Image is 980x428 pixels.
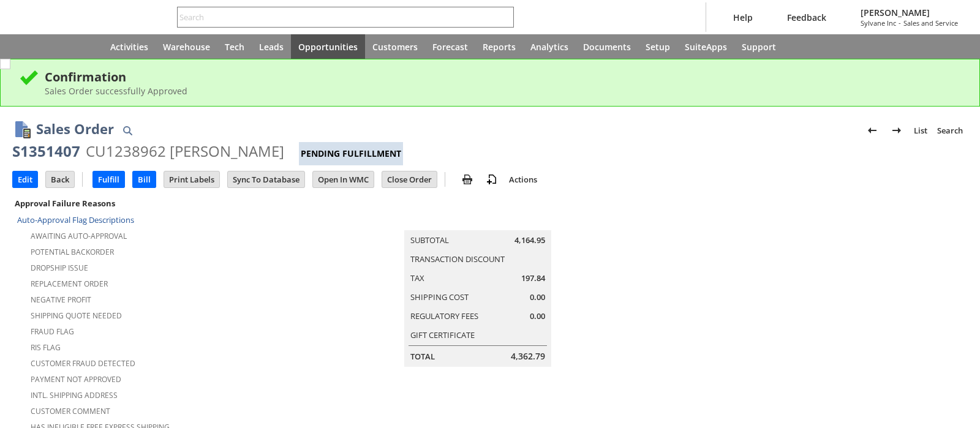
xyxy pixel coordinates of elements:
[31,390,118,400] a: Intl. Shipping Address
[110,41,148,53] span: Activities
[298,41,358,53] span: Opportunities
[787,12,826,23] span: Feedback
[12,195,323,211] div: Approval Failure Reasons
[44,34,73,59] div: Shortcuts
[22,39,37,54] svg: Recent Records
[103,34,156,59] a: Activities
[178,10,497,24] input: Search
[460,172,475,187] img: print.svg
[31,406,110,416] a: Customer Comment
[36,119,114,139] h1: Sales Order
[432,41,468,53] span: Forecast
[861,18,896,28] span: Sylvane Inc
[521,272,545,284] span: 197.84
[410,253,505,265] a: Transaction Discount
[410,272,424,283] a: Tax
[685,41,727,53] span: SuiteApps
[163,41,210,53] span: Warehouse
[31,342,61,353] a: RIS flag
[530,291,545,303] span: 0.00
[511,350,545,362] span: 4,362.79
[497,10,511,24] svg: Search
[677,34,734,59] a: SuiteApps
[404,211,551,230] caption: Summary
[31,247,114,257] a: Potential Backorder
[164,171,219,187] input: Print Labels
[861,7,958,18] span: [PERSON_NAME]
[313,171,374,187] input: Open In WMC
[734,34,783,59] a: Support
[31,310,122,321] a: Shipping Quote Needed
[291,34,365,59] a: Opportunities
[259,41,284,53] span: Leads
[899,18,901,28] span: -
[156,34,217,59] a: Warehouse
[31,295,91,305] a: Negative Profit
[932,121,968,140] a: Search
[12,141,80,161] div: S1351407
[382,171,437,187] input: Close Order
[410,235,449,246] a: Subtotal
[523,34,576,59] a: Analytics
[909,121,932,140] a: List
[865,123,880,138] img: Previous
[410,351,435,362] a: Total
[638,34,677,59] a: Setup
[81,39,96,54] svg: Home
[583,41,631,53] span: Documents
[13,171,37,187] input: Edit
[45,85,961,97] div: Sales Order successfully Approved
[410,310,478,321] a: Regulatory Fees
[31,374,121,385] a: Payment not approved
[514,235,545,246] span: 4,164.95
[45,69,961,85] div: Confirmation
[410,329,475,340] a: Gift Certificate
[372,41,418,53] span: Customers
[410,291,469,302] a: Shipping Cost
[133,171,156,187] input: Bill
[530,41,568,53] span: Analytics
[31,326,74,337] a: Fraud Flag
[73,34,103,59] a: Home
[483,41,516,53] span: Reports
[31,263,88,273] a: Dropship Issue
[646,41,670,53] span: Setup
[217,34,252,59] a: Tech
[51,39,66,54] svg: Shortcuts
[31,358,135,369] a: Customer Fraud Detected
[299,142,403,165] div: Pending Fulfillment
[252,34,291,59] a: Leads
[365,34,425,59] a: Customers
[903,18,958,28] span: Sales and Service
[530,310,545,322] span: 0.00
[733,12,753,23] span: Help
[120,123,135,138] img: Quick Find
[46,171,74,187] input: Back
[15,34,44,59] a: Recent Records
[889,123,904,138] img: Next
[742,41,776,53] span: Support
[228,171,304,187] input: Sync To Database
[475,34,523,59] a: Reports
[484,172,499,187] img: add-record.svg
[17,214,134,225] a: Auto-Approval Flag Descriptions
[576,34,638,59] a: Documents
[225,41,244,53] span: Tech
[31,279,108,289] a: Replacement Order
[86,141,284,161] div: CU1238962 [PERSON_NAME]
[93,171,124,187] input: Fulfill
[425,34,475,59] a: Forecast
[31,231,127,241] a: Awaiting Auto-Approval
[504,174,542,185] a: Actions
